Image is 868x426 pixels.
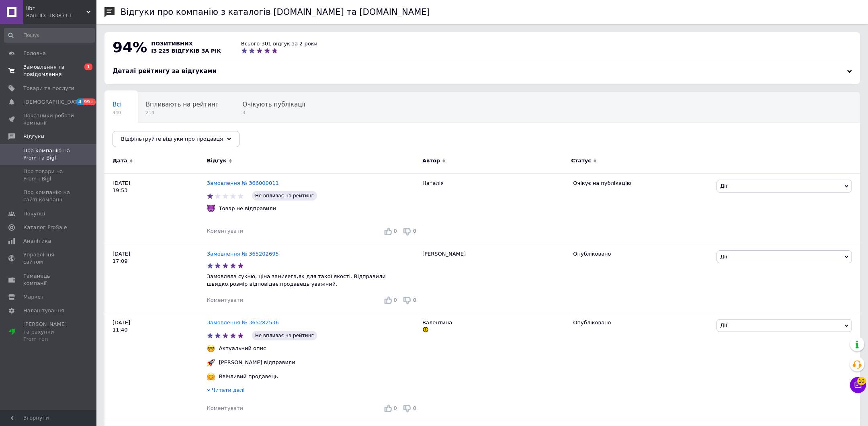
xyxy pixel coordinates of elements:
span: 0 [413,228,416,234]
span: 94% [113,39,147,55]
span: [DEMOGRAPHIC_DATA] [23,98,83,106]
span: libr [26,5,86,12]
div: [PERSON_NAME] [418,244,569,313]
span: Деталі рейтингу за відгуками [113,68,217,75]
a: Замовлення № 365202695 [207,251,279,257]
span: 3 [243,110,305,116]
div: Ваш ID: 3838713 [26,12,96,19]
span: Відгук [207,157,227,164]
div: Опубліковано [573,319,710,326]
span: Відгуки [23,133,44,140]
div: [PERSON_NAME] відправили [217,359,297,366]
span: Покупці [23,210,45,217]
span: Не впливає на рейтинг [252,191,317,201]
span: Каталог ProSale [23,224,67,231]
div: Prom топ [23,336,74,343]
span: 0 [413,405,416,411]
div: Актуальний опис [217,345,268,352]
button: Чат з покупцем10 [850,377,866,393]
span: Показники роботи компанії [23,112,74,127]
div: Валентина [418,313,569,421]
span: 0 [394,405,397,411]
span: Управління сайтом [23,251,74,266]
div: Коментувати [207,297,243,304]
div: Деталі рейтингу за відгуками [113,67,852,76]
span: Головна [23,50,46,57]
div: Товар не відправили [217,205,278,212]
div: Коментувати [207,227,243,235]
span: Автор [422,157,440,164]
input: Пошук [4,28,95,43]
span: 10 [857,377,866,385]
span: 214 [146,110,219,116]
img: :imp: [207,205,215,213]
span: Товари та послуги [23,85,74,92]
div: Коментувати [207,405,243,412]
span: Замовлення та повідомлення [23,63,74,78]
span: Дата [113,157,127,164]
img: :hugging_face: [207,373,215,381]
span: Гаманець компанії [23,272,74,287]
span: Дії [720,254,727,260]
span: позитивних [151,41,193,47]
span: Коментувати [207,228,243,234]
img: :rocket: [207,358,215,367]
span: із 225 відгуків за рік [151,48,221,54]
span: Статус [571,157,591,164]
div: [DATE] 17:09 [104,244,207,313]
span: Всі [113,101,122,108]
p: Замовляла сукню, ціна заниєега,як для такої якості. Відправили швидко,розмір відповідає,продавець... [207,273,418,287]
span: Читати далі [212,387,245,393]
span: Очікують публікації [243,101,305,108]
span: Не впливає на рейтинг [252,331,317,340]
a: Замовлення № 366000011 [207,180,279,186]
a: Замовлення № 365282536 [207,319,279,326]
div: Наталія [418,173,569,244]
span: 1 [84,63,92,70]
div: [DATE] 11:40 [104,313,207,421]
span: 0 [394,297,397,303]
img: :nerd_face: [207,344,215,352]
div: Читати далі [207,387,418,396]
span: Про компанію на Prom та Bigl [23,147,74,162]
span: 0 [394,228,397,234]
span: Налаштування [23,307,64,314]
span: Про компанію на сайті компанії [23,189,74,203]
div: Ввічливий продавець [217,373,280,380]
div: [DATE] 19:53 [104,173,207,244]
div: Очікує на публікацію [573,180,710,187]
h1: Відгуки про компанію з каталогів [DOMAIN_NAME] та [DOMAIN_NAME] [121,7,430,17]
span: 4 [76,98,83,105]
span: Дії [720,322,727,328]
span: Дії [720,183,727,189]
span: Маркет [23,293,44,301]
span: Коментувати [207,405,243,411]
div: Опубліковано [573,250,710,258]
span: 0 [413,297,416,303]
span: Впливають на рейтинг [146,101,219,108]
span: Аналітика [23,238,51,245]
div: Всього 301 відгук за 2 роки [241,40,317,47]
div: Опубліковані без коментаря [104,123,210,154]
span: 99+ [83,98,96,105]
span: Коментувати [207,297,243,303]
span: Про товари на Prom і Bigl [23,168,74,182]
span: Відфільтруйте відгуки про продавця [121,136,223,142]
span: 340 [113,110,122,116]
span: [PERSON_NAME] та рахунки [23,321,74,343]
span: Опубліковані без комен... [113,131,194,139]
